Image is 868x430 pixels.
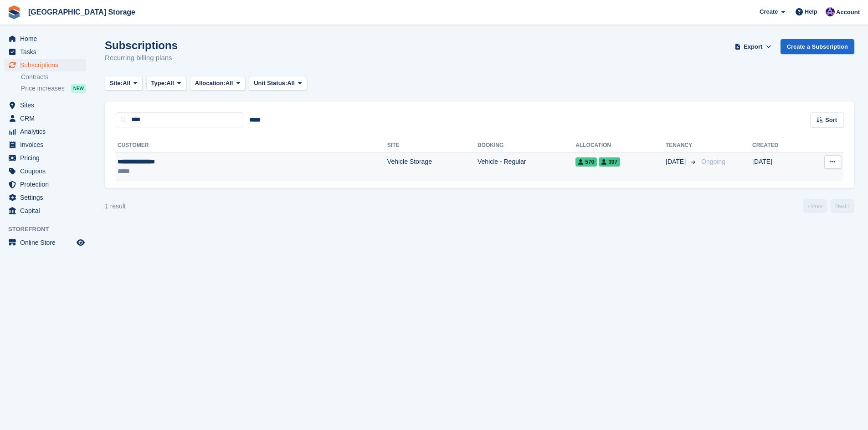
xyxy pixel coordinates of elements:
[75,237,86,248] a: Preview store
[7,5,21,19] img: stora-icon-8386f47178a22dfd0bd8f6a31ec36ba5ce8667c1dd55bd0f319d3a0aa187defe.svg
[666,138,698,153] th: Tenancy
[20,165,75,177] span: Coupons
[5,152,86,164] a: menu
[803,199,827,213] a: Previous
[5,125,86,138] a: menu
[5,99,86,111] a: menu
[20,99,75,111] span: Sites
[5,59,86,71] a: menu
[5,165,86,177] a: menu
[287,79,295,88] span: All
[249,76,307,91] button: Unit Status: All
[71,84,86,93] div: NEW
[5,46,86,58] a: menu
[20,112,75,125] span: CRM
[254,79,287,88] span: Unit Status:
[20,204,75,217] span: Capital
[825,116,837,125] span: Sort
[8,225,91,234] span: Storefront
[110,79,123,88] span: Site:
[5,191,86,204] a: menu
[744,42,762,51] span: Export
[20,125,75,138] span: Analytics
[599,157,620,167] span: 397
[781,39,854,54] a: Create a Subscription
[387,152,478,181] td: Vehicle Storage
[5,236,86,249] a: menu
[105,53,178,63] p: Recurring billing plans
[20,191,75,204] span: Settings
[195,79,226,88] span: Allocation:
[5,204,86,217] a: menu
[752,152,805,181] td: [DATE]
[20,178,75,191] span: Protection
[21,84,65,93] span: Price increases
[123,79,130,88] span: All
[701,158,725,165] span: Ongoing
[666,157,688,167] span: [DATE]
[733,39,773,54] button: Export
[20,152,75,164] span: Pricing
[805,7,817,16] span: Help
[20,138,75,151] span: Invoices
[478,152,575,181] td: Vehicle - Regular
[5,138,86,151] a: menu
[5,32,86,45] a: menu
[575,157,597,167] span: 570
[760,7,778,16] span: Create
[105,76,143,91] button: Site: All
[166,79,174,88] span: All
[25,5,139,20] a: [GEOGRAPHIC_DATA] Storage
[105,202,126,211] div: 1 result
[151,79,167,88] span: Type:
[801,199,856,213] nav: Page
[21,83,86,93] a: Price increases NEW
[116,138,387,153] th: Customer
[20,46,75,58] span: Tasks
[21,73,86,81] a: Contracts
[5,178,86,191] a: menu
[226,79,233,88] span: All
[387,138,478,153] th: Site
[20,32,75,45] span: Home
[146,76,186,91] button: Type: All
[20,236,75,249] span: Online Store
[752,138,805,153] th: Created
[826,7,835,16] img: Hollie Harvey
[5,112,86,125] a: menu
[575,138,666,153] th: Allocation
[478,138,575,153] th: Booking
[836,8,860,17] span: Account
[20,59,75,71] span: Subscriptions
[831,199,854,213] a: Next
[190,76,246,91] button: Allocation: All
[105,39,178,51] h1: Subscriptions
